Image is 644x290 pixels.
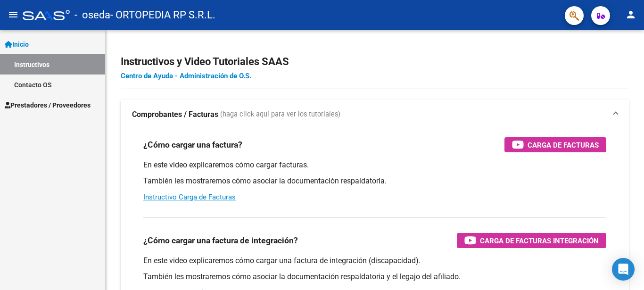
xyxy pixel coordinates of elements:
p: En este video explicaremos cómo cargar una factura de integración (discapacidad). [143,256,606,266]
button: Carga de Facturas [504,137,606,152]
h2: Instructivos y Video Tutoriales SAAS [121,53,629,71]
span: Carga de Facturas [528,139,599,151]
button: Carga de Facturas Integración [457,233,606,248]
p: En este video explicaremos cómo cargar facturas. [143,160,606,170]
span: - oseda [74,5,110,25]
span: Prestadores / Proveedores [5,100,91,110]
p: También les mostraremos cómo asociar la documentación respaldatoria. [143,176,606,186]
a: Centro de Ayuda - Administración de O.S. [121,72,251,80]
h3: ¿Cómo cargar una factura de integración? [143,234,298,247]
strong: Comprobantes / Facturas [132,109,218,120]
a: Instructivo Carga de Facturas [143,193,236,201]
h3: ¿Cómo cargar una factura? [143,138,242,151]
mat-expansion-panel-header: Comprobantes / Facturas (haga click aquí para ver los tutoriales) [121,99,629,130]
span: Inicio [5,39,29,50]
div: Open Intercom Messenger [612,258,635,281]
mat-icon: person [625,9,636,20]
span: - ORTOPEDIA RP S.R.L. [110,5,215,25]
span: Carga de Facturas Integración [480,235,599,247]
span: (haga click aquí para ver los tutoriales) [220,109,340,120]
p: También les mostraremos cómo asociar la documentación respaldatoria y el legajo del afiliado. [143,272,606,282]
mat-icon: menu [8,9,19,20]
